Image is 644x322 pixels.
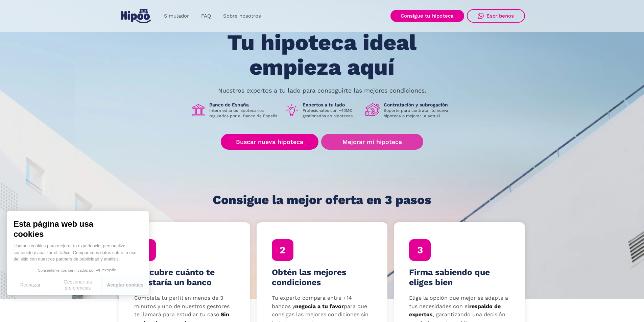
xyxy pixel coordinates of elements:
[486,13,514,19] div: Escríbenos
[158,9,195,23] a: Simulador
[194,30,450,79] h1: Tu hipoteca ideal empieza aquí
[272,267,373,288] h4: Obtén las mejores condiciones
[134,267,235,288] h4: Descubre cuánto te prestaría un banco
[218,88,426,93] p: Nuestros expertos a tu lado para conseguirte las mejores condiciones.
[303,108,360,119] p: Profesionales con +40M€ gestionados en hipotecas
[467,9,525,23] a: Escríbenos
[321,134,423,150] a: Mejorar mi hipoteca
[295,303,344,309] strong: negocia a tu favor
[213,193,431,207] h1: Consigue la mejor oferta en 3 pasos
[384,108,453,119] p: Soporte para contratar tu nueva hipoteca o mejorar la actual
[384,102,453,108] h1: Contratación y subrogación
[221,134,318,150] a: Buscar nueva hipoteca
[217,9,267,23] a: Sobre nosotros
[209,108,279,119] p: Intermediarios hipotecarios regulados por el Banco de España
[209,102,279,108] h1: Banco de España
[390,10,464,22] a: Consigue tu hipoteca
[119,6,152,26] a: home
[303,102,360,108] h1: Expertos a tu lado
[409,267,510,288] h4: Firma sabiendo que eliges bien
[195,9,217,23] a: FAQ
